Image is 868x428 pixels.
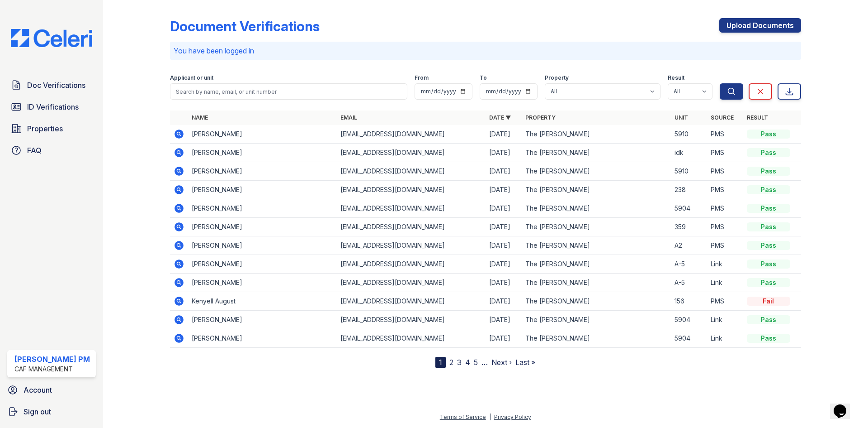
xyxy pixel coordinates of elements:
td: [EMAIL_ADDRESS][DOMAIN_NAME] [337,144,486,162]
span: Properties [27,123,63,134]
a: Property [525,114,556,121]
div: Fail [747,297,790,306]
a: ID Verifications [7,98,96,116]
td: PMS [707,218,743,236]
span: Account [24,385,52,395]
div: Pass [747,148,790,157]
a: 2 [449,358,453,367]
a: Email [340,114,357,121]
td: [DATE] [486,236,522,255]
td: idk [671,144,707,162]
td: [PERSON_NAME] [188,144,337,162]
label: From [415,74,429,82]
p: You have been logged in [174,45,797,56]
td: [DATE] [486,199,522,218]
td: [DATE] [486,311,522,329]
td: The [PERSON_NAME] [522,199,670,218]
td: [DATE] [486,162,522,181]
td: [EMAIL_ADDRESS][DOMAIN_NAME] [337,181,486,199]
label: Result [668,74,684,82]
td: PMS [707,292,743,311]
td: PMS [707,236,743,255]
td: PMS [707,162,743,181]
td: The [PERSON_NAME] [522,236,670,255]
td: 359 [671,218,707,236]
td: PMS [707,125,743,144]
td: [EMAIL_ADDRESS][DOMAIN_NAME] [337,162,486,181]
td: The [PERSON_NAME] [522,329,670,348]
td: A-5 [671,274,707,292]
div: Pass [747,334,790,343]
td: Link [707,329,743,348]
a: 5 [474,358,478,367]
span: ID Verifications [27,101,79,112]
div: | [489,414,491,420]
a: Upload Documents [719,18,801,33]
td: The [PERSON_NAME] [522,311,670,329]
td: Link [707,274,743,292]
td: [PERSON_NAME] [188,274,337,292]
span: Doc Verifications [27,80,85,91]
td: Link [707,311,743,329]
td: [PERSON_NAME] [188,199,337,218]
a: Sign out [4,403,99,421]
span: Sign out [24,406,51,417]
a: 4 [465,358,470,367]
td: [EMAIL_ADDRESS][DOMAIN_NAME] [337,125,486,144]
td: Link [707,255,743,274]
td: [PERSON_NAME] [188,162,337,181]
td: [EMAIL_ADDRESS][DOMAIN_NAME] [337,274,486,292]
div: Pass [747,130,790,139]
td: [EMAIL_ADDRESS][DOMAIN_NAME] [337,199,486,218]
td: [DATE] [486,255,522,274]
span: FAQ [27,145,42,156]
td: [EMAIL_ADDRESS][DOMAIN_NAME] [337,218,486,236]
td: 5904 [671,329,707,348]
input: Search by name, email, or unit number [170,83,407,100]
td: [PERSON_NAME] [188,311,337,329]
td: [DATE] [486,144,522,162]
a: Doc Verifications [7,76,96,94]
td: Kenyell August [188,292,337,311]
label: To [480,74,487,82]
a: Privacy Policy [494,414,531,420]
div: Pass [747,315,790,324]
td: [DATE] [486,218,522,236]
td: 156 [671,292,707,311]
td: [EMAIL_ADDRESS][DOMAIN_NAME] [337,329,486,348]
td: The [PERSON_NAME] [522,144,670,162]
label: Applicant or unit [170,74,213,82]
div: Pass [747,241,790,250]
td: [PERSON_NAME] [188,329,337,348]
div: Pass [747,222,790,231]
div: Document Verifications [170,18,320,34]
a: 3 [457,358,462,367]
div: [PERSON_NAME] PM [14,354,90,365]
td: [DATE] [486,125,522,144]
td: [EMAIL_ADDRESS][DOMAIN_NAME] [337,236,486,255]
a: Result [747,114,768,121]
label: Property [545,74,569,82]
a: Source [711,114,734,121]
td: PMS [707,199,743,218]
td: [EMAIL_ADDRESS][DOMAIN_NAME] [337,255,486,274]
span: … [481,357,488,368]
td: [PERSON_NAME] [188,218,337,236]
td: 5910 [671,162,707,181]
td: [DATE] [486,329,522,348]
div: Pass [747,278,790,287]
td: [EMAIL_ADDRESS][DOMAIN_NAME] [337,292,486,311]
iframe: chat widget [830,392,859,419]
td: PMS [707,144,743,162]
a: Date ▼ [489,114,511,121]
td: 238 [671,181,707,199]
div: Pass [747,204,790,213]
div: CAF Management [14,365,90,374]
td: 5904 [671,199,707,218]
td: The [PERSON_NAME] [522,162,670,181]
td: A-5 [671,255,707,274]
div: 1 [435,357,446,368]
td: 5904 [671,311,707,329]
td: PMS [707,181,743,199]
